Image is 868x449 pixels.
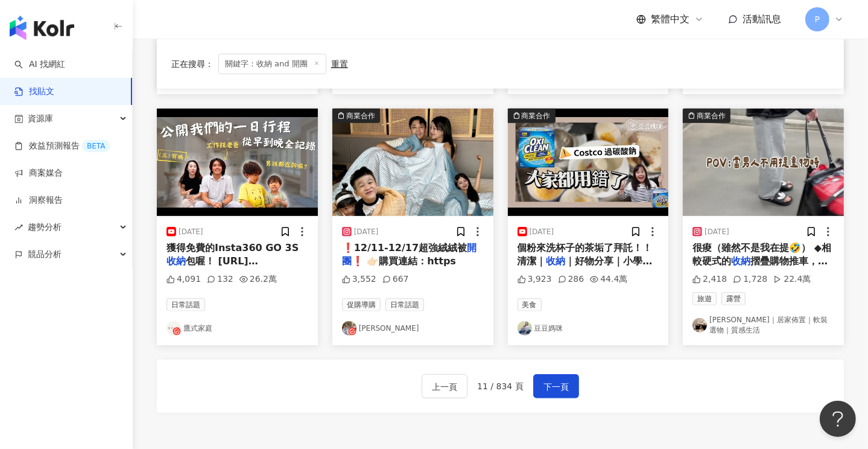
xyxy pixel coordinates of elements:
[508,109,669,216] img: post-image
[522,110,551,122] div: 商業合作
[530,227,554,237] div: [DATE]
[354,227,379,237] div: [DATE]
[743,13,781,25] span: 活動訊息
[179,227,203,237] div: [DATE]
[207,273,233,285] div: 132
[14,167,63,179] a: 商案媒合
[422,374,467,398] button: 上一頁
[533,374,579,398] button: 下一頁
[331,59,348,68] div: 重置
[651,13,689,26] span: 繁體中文
[14,140,110,152] a: 效益預測報告BETA
[815,13,820,26] span: P
[518,273,552,285] div: 3,923
[697,110,726,122] div: 商業合作
[218,53,326,74] span: 關鍵字：收納 and 開團
[166,321,181,336] img: KOL Avatar
[10,16,74,40] img: logo
[352,255,456,267] span: ❗️ 👉🏻購買連結：https
[166,255,258,280] span: 包喔！ [URL][DOMAIN_NAME]
[683,109,844,216] img: post-image
[705,227,729,237] div: [DATE]
[342,273,376,285] div: 3,552
[166,321,308,336] a: KOL Avatar鷹式家庭
[692,242,831,267] span: 很痠（雖然不是我在提🤣） ◆相較硬式的
[239,273,277,285] div: 26.2萬
[692,273,727,285] div: 2,418
[773,273,811,285] div: 22.4萬
[28,241,62,268] span: 競品分析
[171,59,214,68] span: 正在搜尋 ：
[518,255,653,280] span: ｜好物分享｜小學生早餐｜減醣料理 醫
[692,318,707,333] img: KOL Avatar
[166,298,205,311] span: 日常話題
[692,255,828,280] span: 摺疊購物推車，升級版帆布材質更加輕盈
[546,255,566,267] mark: 收納
[157,109,318,216] img: post-image
[28,214,62,241] span: 趨勢分析
[166,242,299,253] span: 獲得免費的Insta360 GO 3S
[721,292,746,305] span: 露營
[166,255,186,267] mark: 收納
[543,380,569,394] span: 下一頁
[518,321,532,336] img: KOL Avatar
[342,242,467,253] span: ❗️12/11-12/17超強絨絨被
[518,298,542,311] span: 美食
[346,110,375,122] div: 商業合作
[14,194,63,206] a: 洞察報告
[332,109,493,216] img: post-image
[590,273,627,285] div: 44.4萬
[342,321,356,336] img: KOL Avatar
[342,321,484,336] a: KOL Avatar[PERSON_NAME]
[518,321,659,336] a: KOL Avatar豆豆媽咪
[683,109,844,216] button: 商業合作
[508,109,669,216] button: 商業合作
[342,298,381,311] span: 促購導購
[14,223,23,232] span: rise
[28,105,53,132] span: 資源庫
[385,298,424,311] span: 日常話題
[477,381,524,391] span: 11 / 834 頁
[14,86,54,98] a: 找貼文
[14,59,65,71] a: searchAI 找網紅
[733,273,767,285] div: 1,728
[332,109,493,216] button: 商業合作
[820,401,856,437] iframe: Help Scout Beacon - Open
[518,242,653,267] span: 個粉來洗杯子的茶垢了拜託！！ 清潔｜
[558,273,584,285] div: 286
[382,273,409,285] div: 667
[166,273,201,285] div: 4,091
[692,292,717,305] span: 旅遊
[432,380,457,394] span: 上一頁
[731,255,750,267] mark: 收納
[692,315,834,336] a: KOL Avatar[PERSON_NAME]｜居家佈置｜軟裝選物｜質感生活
